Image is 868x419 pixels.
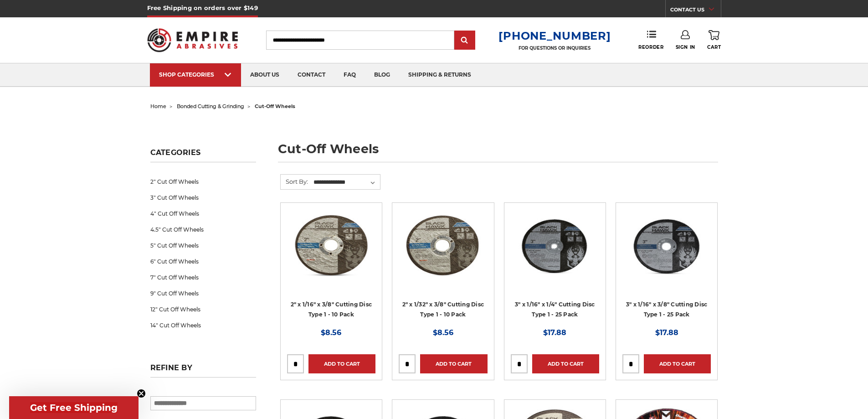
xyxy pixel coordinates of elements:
[399,209,487,282] img: 2" x 1/32" x 3/8" Cut Off Wheel
[498,45,611,51] p: FOR QUESTIONS OR INQUIRIES
[622,209,711,326] a: 3" x 1/16" x 3/8" Cutting Disc
[365,63,399,87] a: blog
[288,63,334,87] a: contact
[308,354,375,373] a: Add to Cart
[638,44,663,50] span: Reorder
[498,29,611,42] a: [PHONE_NUMBER]
[511,209,599,282] img: 3” x .0625” x 1/4” Die Grinder Cut-Off Wheels by Black Hawk Abrasives
[676,44,695,50] span: Sign In
[655,328,678,337] span: $17.88
[321,328,341,337] span: $8.56
[30,402,118,413] span: Get Free Shipping
[150,238,256,253] a: 5" Cut Off Wheels
[137,389,146,398] button: Close teaser
[543,328,566,337] span: $17.88
[433,328,453,337] span: $8.56
[150,206,256,222] a: 4" Cut Off Wheels
[312,176,380,189] select: Sort By:
[399,209,487,326] a: 2" x 1/32" x 3/8" Cut Off Wheel
[707,30,721,50] a: Cart
[622,209,711,282] img: 3" x 1/16" x 3/8" Cutting Disc
[150,174,256,190] a: 2" Cut Off Wheels
[532,354,599,373] a: Add to Cart
[670,5,721,17] a: CONTACT US
[150,363,256,378] h5: Refine by
[150,285,256,301] a: 9" Cut Off Wheels
[150,103,166,109] a: home
[399,63,480,87] a: shipping & returns
[159,71,232,78] div: SHOP CATEGORIES
[287,209,375,282] img: 2" x 1/16" x 3/8" Cut Off Wheel
[150,148,256,162] h5: Categories
[147,22,238,58] img: Empire Abrasives
[278,143,718,162] h1: cut-off wheels
[150,222,256,238] a: 4.5" Cut Off Wheels
[150,190,256,206] a: 3" Cut Off Wheels
[150,301,256,317] a: 12" Cut Off Wheels
[334,63,365,87] a: faq
[281,175,308,188] label: Sort By:
[150,269,256,285] a: 7" Cut Off Wheels
[707,44,721,50] span: Cart
[150,253,256,269] a: 6" Cut Off Wheels
[177,103,244,109] a: bonded cutting & grinding
[150,317,256,333] a: 14" Cut Off Wheels
[287,209,375,326] a: 2" x 1/16" x 3/8" Cut Off Wheel
[241,63,288,87] a: about us
[644,354,711,373] a: Add to Cart
[638,30,663,50] a: Reorder
[9,396,139,419] div: Get Free ShippingClose teaser
[255,103,295,109] span: cut-off wheels
[511,209,599,326] a: 3” x .0625” x 1/4” Die Grinder Cut-Off Wheels by Black Hawk Abrasives
[420,354,487,373] a: Add to Cart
